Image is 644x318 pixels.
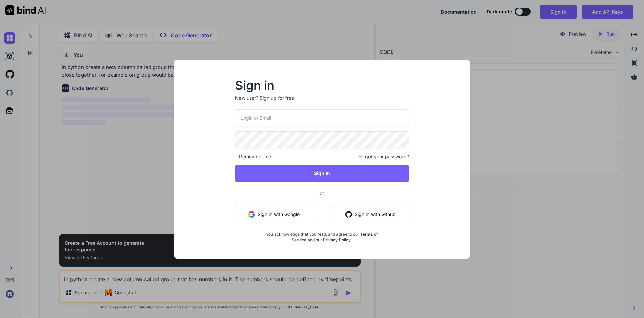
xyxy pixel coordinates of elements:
[235,206,313,222] button: Sign in with Google
[248,211,255,218] img: google
[345,211,352,218] img: github
[292,232,378,242] a: Terms of Service
[323,237,352,242] a: Privacy Policy.
[264,228,380,243] div: You acknowledge that you read, and agree to our and our
[235,165,409,182] button: Sign In
[235,80,409,91] h2: Sign in
[235,95,409,109] p: New user?
[235,109,409,126] input: Login or Email
[260,95,294,101] div: Sign up for free
[293,185,351,201] span: or
[358,153,409,160] span: Forgot your password?
[332,206,409,222] button: Sign in with Github
[235,153,271,160] span: Remember me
